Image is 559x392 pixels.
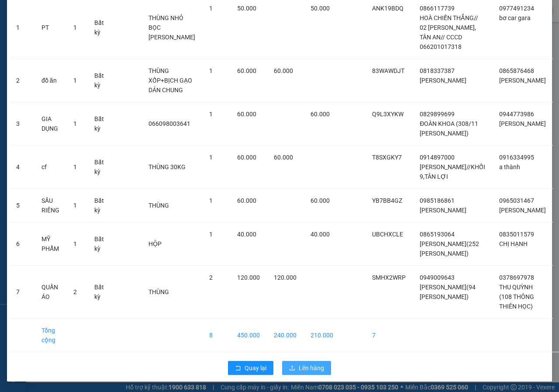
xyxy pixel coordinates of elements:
span: 0866117739 [420,5,455,12]
span: 0865876468 [499,67,534,74]
span: 1 [209,67,213,74]
button: rollbackQuay lại [228,361,273,375]
span: 1 [73,77,77,84]
td: Bất kỳ [87,102,114,146]
span: 1 [209,231,213,238]
span: 0985186861 [420,197,455,204]
span: [PERSON_NAME] [420,207,466,214]
span: 0949009643 [420,274,455,281]
span: THÙNG NHỎ BỌC [PERSON_NAME] [148,14,195,41]
span: 2 [209,274,213,281]
span: 0378697978 [499,274,534,281]
td: 450.000 [230,319,267,352]
span: 0916334995 [499,154,534,161]
span: THU QUỲNH (108 THÔNG THIÊN HỌC) [499,284,534,310]
td: Bất kỳ [87,59,114,102]
td: Tổng cộng [35,319,66,352]
button: uploadLên hàng [282,361,331,375]
span: [PERSON_NAME] [499,120,546,127]
td: Bất kỳ [87,222,114,266]
td: cf [35,146,66,189]
span: [PERSON_NAME] [499,207,546,214]
span: 0914897000 [420,154,455,161]
td: 6 [9,222,35,266]
span: 0865193064 [420,231,455,238]
span: upload [289,365,295,372]
span: [PERSON_NAME]//KHỐI 9,TÂN LỢI [420,163,485,180]
span: THÙNG 30KG [148,163,186,170]
span: 1 [209,197,213,204]
span: 83WAWDJT [372,67,404,74]
span: 60.000 [237,197,256,204]
li: [PERSON_NAME] [4,52,85,65]
span: bơ car gara [499,14,531,21]
span: 066098003641 [148,120,190,127]
td: SẦU RIÊNG [35,189,66,222]
span: 0944773986 [499,111,534,118]
td: 5 [9,189,35,222]
span: Quay lại [245,363,266,373]
span: 120.000 [274,274,297,281]
span: 40.000 [311,231,330,238]
span: 1 [73,120,77,127]
td: MỸ PHẨM [35,222,66,266]
span: 50.000 [237,5,256,12]
span: 1 [73,240,77,247]
span: UBCHXCLE [372,231,403,238]
span: CHỊ HẠNH [499,240,528,247]
td: 240.000 [267,319,304,352]
span: 60.000 [237,111,256,118]
span: 120.000 [237,274,260,281]
span: 1 [209,111,213,118]
span: HOÀ CHIẾN THẮNG// 02 [PERSON_NAME], TÂN AN// CCCD 066201017318 [420,14,478,50]
span: 1 [209,154,213,161]
span: SMHX2WRP [372,274,406,281]
span: [PERSON_NAME] [499,77,546,84]
span: 0829899699 [420,111,455,118]
li: In ngày: 19:39 12/10 [4,65,85,77]
td: 210.000 [304,319,340,352]
span: 1 [73,163,77,170]
span: T8SXGKY7 [372,154,402,161]
span: 1 [73,202,77,209]
span: ĐOÀN KHOA (308/11 [PERSON_NAME]) [420,120,478,137]
span: 40.000 [237,231,256,238]
span: HỘP [148,240,162,247]
span: rollback [235,365,241,372]
td: 7 [9,266,35,319]
span: 0835011579 [499,231,534,238]
td: Bất kỳ [87,189,114,222]
span: YB7BB4GZ [372,197,402,204]
span: Lên hàng [299,363,324,373]
span: 0977491234 [499,5,534,12]
td: Bất kỳ [87,266,114,319]
span: ANK19BDQ [372,5,404,12]
td: đồ ăn [35,59,66,102]
td: QUẦN ÁO [35,266,66,319]
span: 60.000 [311,111,330,118]
span: 0818337387 [420,67,455,74]
span: 60.000 [237,67,256,74]
span: 60.000 [311,197,330,204]
td: 4 [9,146,35,189]
td: GIA DỤNG [35,102,66,146]
td: 2 [9,59,35,102]
span: a thành [499,163,520,170]
span: 60.000 [274,154,293,161]
span: [PERSON_NAME](94 [PERSON_NAME]) [420,284,476,300]
span: THÙNG XỐP+BỊCH GẠO DÁN CHUNG [148,67,192,94]
span: [PERSON_NAME] [420,77,466,84]
span: 2 [73,288,77,295]
span: 1 [209,5,213,12]
span: Q9L3XYKW [372,111,404,118]
td: 3 [9,102,35,146]
span: 1 [73,24,77,31]
span: 0965031467 [499,197,534,204]
span: THÙNG [148,202,169,209]
td: Bất kỳ [87,146,114,189]
span: 60.000 [237,154,256,161]
td: 8 [202,319,230,352]
td: 7 [365,319,413,352]
span: 60.000 [274,67,293,74]
span: 50.000 [311,5,330,12]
